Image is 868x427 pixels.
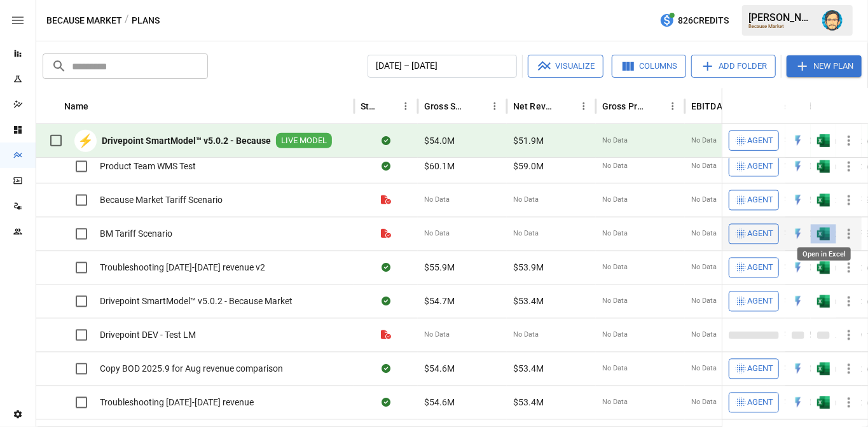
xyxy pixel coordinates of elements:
div: Open in Quick Edit [792,295,804,308]
span: No Data [602,330,628,340]
span: No Data [424,195,450,206]
span: Agent [747,395,773,410]
div: Open in Excel [817,396,830,409]
div: Because Market [748,24,815,29]
span: No Data [691,398,717,408]
div: Net Revenue [513,101,556,111]
div: Gross Profit [602,101,645,111]
span: Agent [747,193,773,207]
button: Visualize [528,55,603,78]
img: quick-edit-flash.b8aec18c.svg [792,134,804,147]
span: $53.4M [513,363,544,375]
img: excel-icon.76473adf.svg [817,160,830,173]
button: New Plan [787,55,862,77]
button: Agent [729,190,779,210]
div: Name [64,101,89,111]
button: Sort [379,97,397,115]
button: Net Revenue column menu [575,97,593,115]
img: excel-icon.76473adf.svg [817,396,830,409]
b: Drivepoint SmartModel™ v5.0.2 - Because [102,134,271,147]
span: Troubleshooting [DATE]-[DATE] revenue v2 [100,262,265,274]
span: No Data [424,229,450,239]
span: $53.9M [513,262,544,274]
button: Because Market [46,13,122,29]
button: Agent [729,358,779,379]
div: Open in Quick Edit [792,363,804,375]
button: Agent [729,156,779,176]
span: $53.4M [513,295,544,308]
button: Columns [612,55,686,78]
span: No Data [602,195,628,206]
div: Sync complete [382,363,390,375]
button: Agent [729,257,779,277]
span: $54.0M [424,134,455,147]
button: Sort [90,97,108,115]
div: Open in Excel [817,194,830,207]
div: Sync complete [382,262,390,274]
span: No Data [602,229,628,239]
span: LIVE MODEL [276,135,332,147]
button: Sort [844,97,862,115]
div: Status [361,101,378,111]
div: File is not a valid Drivepoint model [381,329,391,342]
div: Open in Quick Edit [792,134,804,147]
div: Open in Quick Edit [792,396,804,409]
span: No Data [691,162,717,172]
div: [PERSON_NAME] [748,11,815,24]
div: Open in Excel [817,363,830,375]
div: Open in Excel [817,295,830,308]
div: EBITDA [691,101,722,111]
div: Sync complete [382,160,390,173]
button: Sort [646,97,664,115]
span: $54.6M [424,396,455,409]
div: Open in Excel [817,134,830,147]
button: Dana Basken [815,3,850,38]
span: No Data [513,195,539,206]
span: $51.9M [513,134,544,147]
span: No Data [602,364,628,374]
span: No Data [691,364,717,374]
img: excel-icon.76473adf.svg [817,194,830,207]
span: No Data [602,398,628,408]
img: quick-edit-flash.b8aec18c.svg [792,160,804,173]
img: quick-edit-flash.b8aec18c.svg [792,363,804,375]
div: Open in Quick Edit [792,160,804,173]
span: $55.9M [424,262,455,274]
span: No Data [602,297,628,307]
div: Sync complete [382,295,390,308]
span: Because Market Tariff Scenario [100,194,223,207]
span: Agent [747,159,773,174]
span: No Data [691,297,717,307]
span: No Data [424,330,450,340]
img: Dana Basken [822,10,843,31]
div: ⚡ [74,130,97,152]
button: Sort [468,97,486,115]
span: $54.7M [424,295,455,308]
button: Sort [557,97,575,115]
img: quick-edit-flash.b8aec18c.svg [792,262,804,274]
span: $59.0M [513,160,544,173]
button: Agent [729,291,779,311]
div: File is not a valid Drivepoint model [381,194,391,207]
span: $53.4M [513,396,544,409]
span: No Data [513,330,539,340]
span: Agent [747,227,773,241]
span: Agent [747,294,773,309]
button: Agent [729,130,779,151]
img: quick-edit-flash.b8aec18c.svg [792,396,804,409]
div: Open in Quick Edit [792,228,804,241]
div: / [125,13,129,29]
button: Gross Sales column menu [486,97,504,115]
span: Drivepoint SmartModel™ v5.0.2 - Because Market [100,295,293,308]
span: Agent [747,361,773,376]
button: Agent [729,392,779,412]
img: excel-icon.76473adf.svg [817,228,830,241]
span: Agent [747,134,773,148]
img: excel-icon.76473adf.svg [817,134,830,147]
span: No Data [691,330,717,340]
button: Agent [729,223,779,244]
span: BM Tariff Scenario [100,228,172,241]
img: excel-icon.76473adf.svg [817,295,830,308]
img: excel-icon.76473adf.svg [817,262,830,274]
